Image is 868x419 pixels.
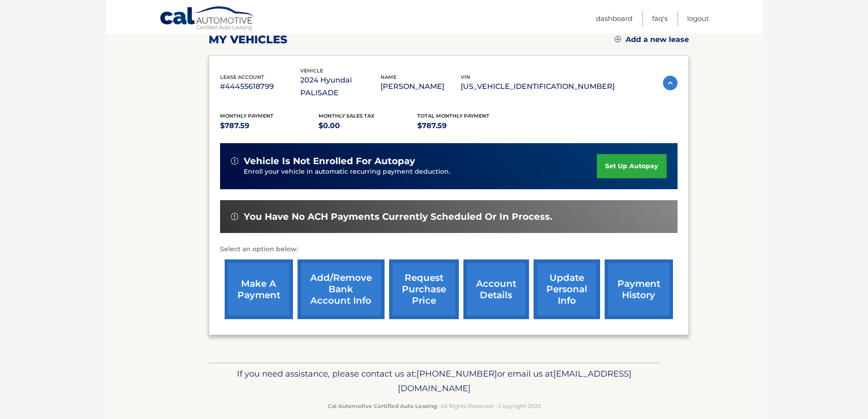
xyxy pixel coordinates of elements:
[461,74,470,80] span: vin
[244,211,552,222] span: You have no ACH payments currently scheduled or in process.
[225,259,293,319] a: make a payment
[318,113,375,119] span: Monthly sales Tax
[417,119,516,132] p: $787.59
[300,74,380,99] p: 2024 Hyundai PALISADE
[220,113,273,119] span: Monthly Payment
[215,401,654,411] p: - All Rights Reserved - Copyright 2025
[159,6,255,32] a: Cal Automotive
[463,259,529,319] a: account details
[220,244,678,255] p: Select an option below:
[380,74,396,80] span: name
[416,368,497,379] span: [PHONE_NUMBER]
[663,76,678,90] img: accordion-active.svg
[596,11,632,26] a: Dashboard
[220,74,264,80] span: lease account
[461,80,615,93] p: [US_VEHICLE_IDENTIFICATION_NUMBER]
[389,259,459,319] a: request purchase price
[244,155,415,167] span: vehicle is not enrolled for autopay
[687,11,709,26] a: Logout
[244,167,597,177] p: Enroll your vehicle in automatic recurring payment deduction.
[328,403,437,409] strong: Cal Automotive Certified Auto Leasing
[417,113,489,119] span: Total Monthly Payment
[215,367,654,396] p: If you need assistance, please contact us at: or email us at
[615,36,621,42] img: add.svg
[231,157,238,165] img: alert-white.svg
[318,119,417,132] p: $0.00
[534,259,600,319] a: update personal info
[220,119,319,132] p: $787.59
[605,259,673,319] a: payment history
[220,80,300,93] p: #44455618799
[652,11,668,26] a: FAQ's
[300,67,323,74] span: vehicle
[615,35,689,44] a: Add a new lease
[398,368,632,393] span: [EMAIL_ADDRESS][DOMAIN_NAME]
[231,213,238,220] img: alert-white.svg
[298,259,385,319] a: Add/Remove bank account info
[209,33,288,47] h2: my vehicles
[597,154,666,178] a: set up autopay
[380,80,461,93] p: [PERSON_NAME]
